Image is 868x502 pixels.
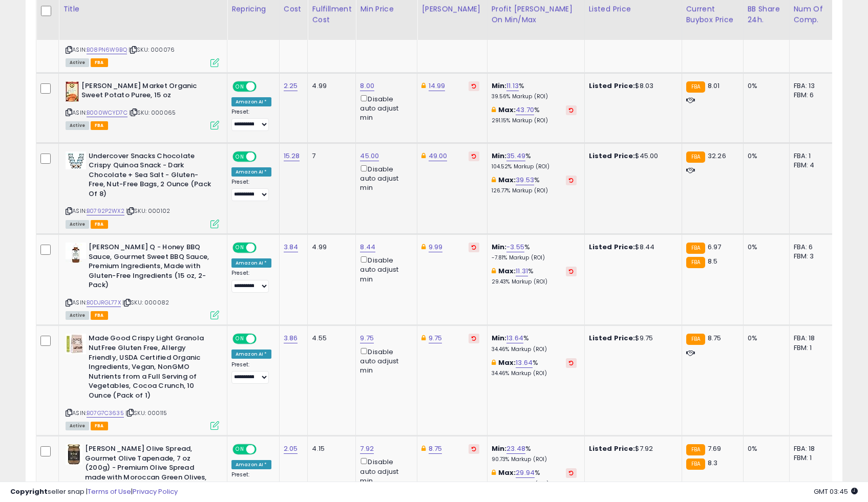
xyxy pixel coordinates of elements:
span: 8.75 [708,333,722,343]
span: FBA [91,121,108,130]
div: Amazon AI * [231,350,271,359]
b: Listed Price: [589,444,636,453]
div: % [492,81,577,100]
a: 3.86 [284,333,298,343]
span: ON [234,335,246,343]
div: Amazon AI * [231,258,271,268]
a: Terms of Use [88,487,131,496]
a: -3.55 [506,242,524,252]
span: 7.69 [708,444,722,453]
span: ON [234,244,246,252]
div: Preset: [231,471,271,494]
span: OFF [255,335,271,343]
span: | SKU: 000076 [129,46,175,54]
div: FBM: 6 [794,91,828,100]
div: ASIN: [66,151,219,227]
div: 4.99 [312,243,348,252]
span: OFF [255,152,271,161]
p: 34.46% Markup (ROI) [492,370,577,377]
div: Title [63,4,223,14]
div: [PERSON_NAME] [421,4,482,14]
div: Amazon AI * [231,460,271,469]
a: B08PN6W9BQ [87,46,127,54]
a: 29.94 [516,468,535,478]
a: 8.44 [360,242,375,252]
b: Listed Price: [589,81,636,91]
b: [PERSON_NAME] Market Organic Sweet Potato Puree, 15 oz [81,81,206,103]
div: 0% [748,444,781,453]
b: Undercover Snacks Chocolate Crispy Quinoa Snack - Dark Chocolate + Sea Salt - Gluten-Free, Nut-Fr... [89,151,213,202]
div: FBA: 6 [794,243,828,252]
div: ASIN: [66,243,219,318]
a: 2.05 [284,444,298,454]
a: B0DJRGL77X [87,298,121,307]
div: $7.92 [589,444,674,453]
div: % [492,334,577,353]
img: 41GKsvMDV9L._SL40_.jpg [66,444,82,465]
a: 8.75 [429,444,442,454]
small: FBA [686,257,705,268]
a: 49.00 [429,151,448,161]
div: FBA: 18 [794,444,828,453]
div: Preset: [231,270,271,293]
div: Cost [284,4,304,14]
a: 39.53 [516,175,534,185]
span: | SKU: 000102 [126,207,170,215]
span: 6.97 [708,242,722,252]
div: Repricing [231,4,275,14]
img: 51jQrqsGd9L._SL40_.jpg [66,334,86,354]
span: All listings currently available for purchase on Amazon [66,422,89,430]
a: 35.49 [506,151,525,161]
div: Amazon AI * [231,97,271,106]
span: 8.3 [708,458,717,468]
a: B0792P2WX2 [87,207,124,215]
span: OFF [255,82,271,91]
span: FBA [91,220,108,229]
b: Listed Price: [589,333,636,343]
div: FBA: 18 [794,334,828,343]
div: Listed Price [589,4,678,14]
div: Disable auto adjust min [360,346,409,376]
a: 23.48 [506,444,525,454]
img: 51YfmgZThyL._SL40_.jpg [66,151,86,169]
strong: Copyright [10,487,48,496]
div: $45.00 [589,151,674,161]
p: -7.81% Markup (ROI) [492,254,577,261]
p: 104.52% Markup (ROI) [492,163,577,170]
div: FBM: 1 [794,343,828,353]
div: Disable auto adjust min [360,93,409,123]
div: ASIN: [66,334,219,429]
div: Num of Comp. [794,4,831,25]
b: [PERSON_NAME] Q - Honey BBQ Sauce, Gourmet Sweet BBQ Sauce, Premium Ingredients, Made with Gluten... [89,243,213,293]
div: 4.55 [312,334,348,343]
a: B000WCYD7C [87,108,128,117]
small: FBA [686,444,705,455]
div: FBM: 1 [794,453,828,463]
a: Privacy Policy [133,487,178,496]
div: % [492,105,577,124]
b: Min: [492,333,507,343]
div: Fulfillment Cost [312,4,351,25]
p: 291.15% Markup (ROI) [492,117,577,124]
a: 9.99 [429,242,443,252]
b: Max: [498,468,516,477]
b: Min: [492,81,507,91]
a: 15.28 [284,151,300,161]
span: OFF [255,244,271,252]
span: FBA [91,311,108,320]
div: % [492,176,577,194]
small: FBA [686,334,705,345]
a: B07G7C3635 [87,409,124,418]
div: % [492,243,577,261]
div: % [492,267,577,286]
span: 2025-10-9 03:45 GMT [814,487,858,496]
div: Preset: [231,361,271,384]
b: Min: [492,444,507,453]
span: ON [234,152,246,161]
b: Made Good Crispy Light Granola NutFree Gluten Free, Allergy Friendly, USDA Certified Organic Ingr... [89,334,213,403]
div: FBM: 3 [794,252,828,261]
b: Listed Price: [589,151,636,161]
p: 34.46% Markup (ROI) [492,346,577,353]
a: 43.70 [516,105,534,115]
div: 0% [748,243,781,252]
